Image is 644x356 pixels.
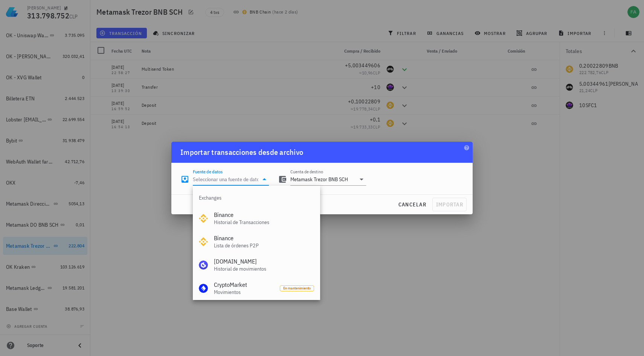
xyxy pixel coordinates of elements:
div: Exchanges [193,189,320,207]
label: Cuenta de destino [290,169,323,174]
button: cancelar [395,198,429,211]
input: Seleccionar una fuente de datos [193,173,258,185]
div: [DOMAIN_NAME] [214,258,314,265]
div: Historial de movimientos [214,266,314,272]
span: En mantenimiento [283,286,311,291]
div: Movimientos [214,289,274,295]
div: Lista de órdenes P2P [214,242,314,249]
div: Historial de Transacciones [214,219,314,226]
div: Binance [214,211,314,218]
span: cancelar [398,201,426,208]
div: Binance [214,235,314,242]
div: CryptoMarket [214,281,274,288]
div: Importar transacciones desde archivo [180,146,303,158]
label: Fuente de datos [193,169,223,174]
